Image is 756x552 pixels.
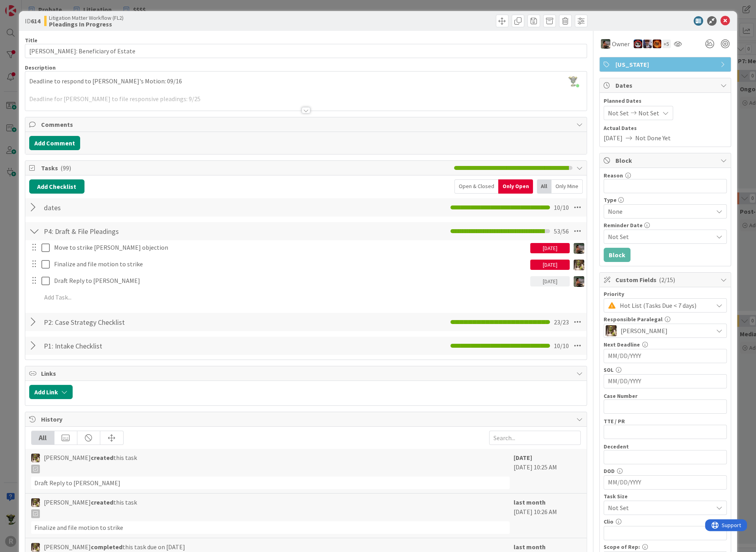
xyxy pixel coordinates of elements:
span: 23 / 23 [554,317,569,327]
button: Add Comment [29,136,80,150]
b: last month [514,543,546,551]
label: Decedent [604,443,629,450]
div: All [537,179,552,194]
div: Scope of Rep: [604,544,727,550]
span: Not Done Yet [635,133,671,143]
div: DOD [604,468,727,474]
img: JS [634,40,642,48]
div: + 5 [662,40,671,48]
button: Add Checklist [29,179,84,194]
input: MM/DD/YYYY [608,375,722,388]
img: DG [31,498,40,507]
b: 614 [31,17,40,25]
div: [DATE] 10:25 AM [514,453,581,489]
span: [PERSON_NAME] this task [44,453,137,473]
div: All [32,431,54,445]
input: MM/DD/YYYY [608,476,722,489]
button: Add Link [29,385,73,399]
p: Draft Reply to [PERSON_NAME] [54,276,527,285]
input: Search... [489,431,581,445]
b: [DATE] [514,454,532,462]
img: MW [574,243,584,254]
span: Not Set [608,232,713,241]
span: Not Set [608,108,629,118]
span: Tasks [41,163,450,173]
span: Reminder Date [604,222,643,228]
span: [PERSON_NAME] this task [44,497,137,518]
span: 53 / 56 [554,226,569,236]
input: Add Checklist... [41,315,219,329]
div: Open & Closed [454,179,498,194]
img: MW [601,39,610,49]
div: Responsible Paralegal [604,317,727,322]
img: DG [606,325,617,336]
input: Add Checklist... [41,339,219,353]
img: jZg0EwA0np9Gq80Trytt88zaufK6fxCf.jpg [567,75,578,87]
span: [PERSON_NAME] [621,326,668,335]
span: None [608,206,709,217]
input: Add Checklist... [41,224,219,238]
span: History [41,414,572,424]
b: created [91,454,113,462]
span: Not Set [638,108,659,118]
span: Not Set [608,502,709,513]
input: MM/DD/YYYY [608,349,722,363]
p: Move to strike [PERSON_NAME] objection [54,243,527,252]
span: Support [17,1,36,11]
div: Next Deadline [604,342,727,347]
span: [US_STATE] [615,60,717,69]
span: Litigation Matter Workflow (FL2) [49,15,124,21]
p: Deadline to respond to [PERSON_NAME]'s Motion: 09/16 [29,77,583,86]
span: ( 2/15 ) [659,276,675,284]
div: Finalize and file motion to strike [31,521,510,534]
label: Case Number [604,392,638,399]
span: ( 99 ) [60,164,71,172]
div: Task Size [604,494,727,499]
span: Custom Fields [615,275,717,284]
input: Add Checklist... [41,200,219,215]
img: DG [574,260,584,270]
img: DG [31,454,40,462]
div: Clio [604,519,727,524]
span: Description [25,64,56,71]
span: Dates [615,81,717,90]
span: Owner [612,39,630,49]
span: [DATE] [604,133,623,143]
div: [DATE] [530,260,570,270]
div: [DATE] 10:26 AM [514,497,581,534]
input: type card name here... [25,44,587,58]
b: last month [514,498,546,506]
label: TTE / PR [604,418,625,425]
span: Comments [41,120,572,129]
span: 10 / 10 [554,341,569,350]
p: Finalize and file motion to strike [54,260,527,269]
span: Hot List (Tasks Due < 7 days) [620,300,709,311]
span: Actual Dates [604,124,727,132]
div: Only Open [498,179,533,194]
span: Links [41,369,572,378]
img: DG [31,543,40,552]
b: completed [91,543,122,551]
img: TR [653,40,661,48]
b: Pleadings In Progress [49,21,124,27]
label: Reason [604,172,623,179]
div: SOL [604,367,727,373]
label: Title [25,37,38,44]
span: Type [604,197,617,203]
button: Block [604,248,630,262]
b: created [91,498,113,506]
div: Only Mine [552,179,583,194]
span: ID [25,16,40,26]
span: 10 / 10 [554,203,569,212]
div: [DATE] [530,276,570,286]
div: [DATE] [530,243,570,253]
img: ML [643,40,652,48]
span: Block [615,156,717,165]
span: Planned Dates [604,97,727,105]
div: Draft Reply to [PERSON_NAME] [31,477,510,489]
div: Priority [604,291,727,297]
img: MW [574,276,584,287]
